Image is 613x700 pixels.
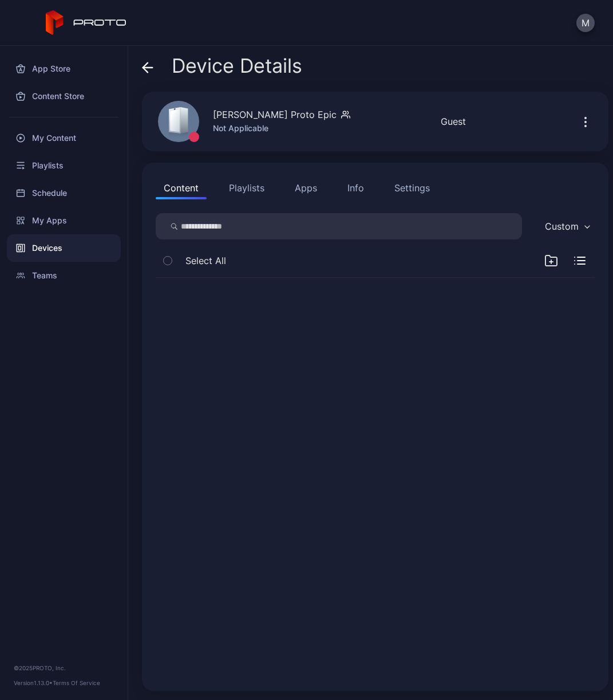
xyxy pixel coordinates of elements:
[221,176,272,199] button: Playlists
[7,207,121,234] a: My Apps
[386,176,438,199] button: Settings
[7,179,121,207] a: Schedule
[213,108,337,121] div: [PERSON_NAME] Proto Epic
[53,679,100,686] a: Terms Of Service
[14,663,114,673] div: © 2025 PROTO, Inc.
[213,121,350,135] div: Not Applicable
[394,181,430,195] div: Settings
[576,14,595,32] button: M
[347,181,364,195] div: Info
[441,115,466,128] div: Guest
[7,262,121,289] a: Teams
[339,176,372,199] button: Info
[7,234,121,262] a: Devices
[7,82,121,110] a: Content Store
[7,152,121,179] a: Playlists
[185,254,226,268] span: Select All
[156,176,207,199] button: Content
[545,221,579,232] div: Custom
[539,213,595,239] button: Custom
[7,124,121,152] a: My Content
[14,679,53,686] span: Version 1.13.0 •
[172,55,302,77] span: Device Details
[287,176,325,199] button: Apps
[7,55,121,82] a: App Store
